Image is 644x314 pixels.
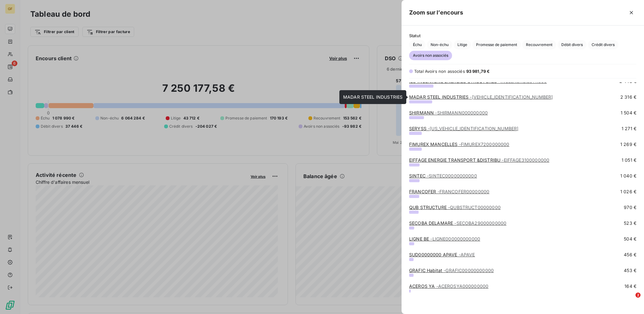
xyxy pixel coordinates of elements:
span: - SINTEC00000000000 [427,173,477,178]
span: 1 026 € [620,189,636,195]
span: - EIFFAGE3100000000 [502,157,549,163]
button: Recouvrement [522,40,556,49]
span: - SECOBA29000000000 [454,220,506,226]
span: 1 271 € [622,125,636,132]
button: Litige [454,40,471,49]
a: QUB STRUCTURE [409,205,501,210]
a: SINTEC [409,173,477,178]
span: 504 € [624,236,636,242]
span: Statut [409,33,636,38]
a: SHIRMANN [409,110,488,115]
span: - APAVE [459,252,475,257]
span: - [VEHICLE_IDENTIFICATION_NUMBER] [470,94,553,100]
button: Promesse de paiement [472,40,521,49]
iframe: Intercom live chat [623,293,638,308]
span: Total Avoirs non associés [414,69,465,74]
button: Avoirs non associés [409,51,452,60]
div: grid [402,82,644,306]
a: SERYSS [409,126,518,131]
span: - GRAFIC00000000000 [444,268,494,273]
span: 1 269 € [620,141,636,148]
span: 1 504 € [621,110,636,116]
span: 1 051 € [622,157,636,163]
span: 93 981,79 € [466,69,490,74]
span: 164 € [624,283,636,289]
span: 1 040 € [620,173,636,179]
a: SECOBA DELAMARE [409,220,506,226]
button: Non-échu [427,40,452,49]
span: - SHIRMANN000000000 [435,110,488,115]
span: - QUBSTRUCT00000000 [448,205,501,210]
a: FRANCOFER [409,189,489,194]
button: Débit divers [558,40,587,49]
span: - [US_VEHICLE_IDENTIFICATION_NUMBER] [428,126,518,131]
span: - FIMUREX7200000000 [459,142,510,147]
a: GRAFIC Habitat [409,268,494,273]
h5: Zoom sur l’encours [409,8,463,17]
span: 453 € [624,267,636,274]
span: - LIGNE000000000000 [430,236,480,241]
a: FIMUREX MANCELLES [409,142,509,147]
span: 970 € [624,204,636,211]
button: Échu [409,40,426,49]
span: 2 [635,293,641,298]
span: - INGEENERGIESTR000 [498,78,547,84]
span: - FRANCOFER00000000 [438,189,490,194]
a: EIFFAGE ENERGIE TRANSPORT &DISTRIBU [409,157,549,163]
span: - ACEROSYA000000000 [436,283,489,289]
span: 523 € [624,220,636,226]
a: SUD00000000 APAVE [409,252,475,257]
span: 456 € [624,252,636,258]
span: 2 443 € [619,78,636,84]
a: LIGNE BE [409,236,480,241]
a: IES INGENIIERIE ENERGIES STRUCTURES [409,78,547,84]
span: 2 316 € [620,94,636,100]
button: Crédit divers [588,40,618,49]
a: MADAR STEEL INDUSTRIES [409,94,553,100]
span: MADAR STEEL INDUSTRIES [343,94,402,100]
a: ACEROS YA [409,283,488,289]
